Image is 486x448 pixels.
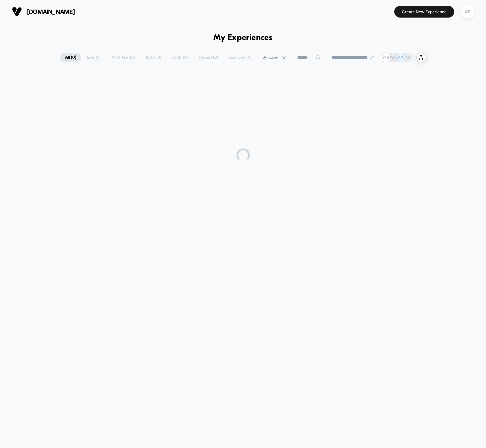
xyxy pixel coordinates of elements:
[394,6,454,18] button: Create New Experience
[60,53,81,62] span: All ( 0 )
[398,55,403,60] p: AP
[12,7,22,17] img: Visually logo
[213,33,273,43] h1: My Experiences
[370,55,374,59] img: end
[461,5,474,18] div: AP
[262,55,278,60] span: By Label
[390,55,396,60] p: AG
[10,6,77,17] button: [DOMAIN_NAME]
[459,5,476,19] button: AP
[27,8,75,15] span: [DOMAIN_NAME]
[381,53,391,62] div: + 14
[405,55,410,60] p: AA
